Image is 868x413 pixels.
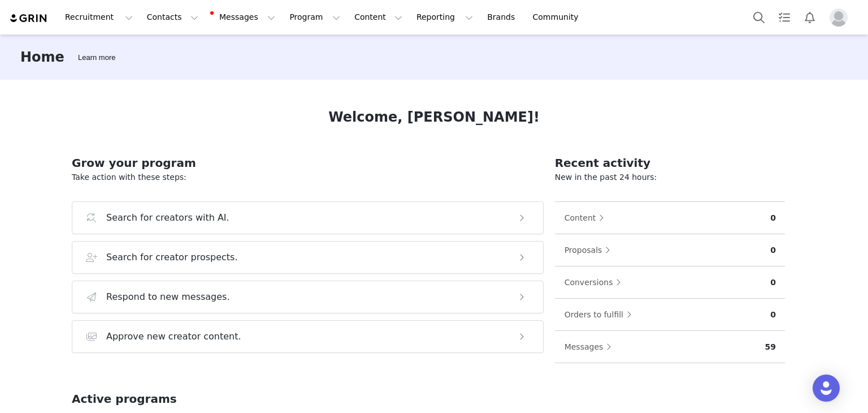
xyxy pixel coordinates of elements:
button: Reporting [410,5,480,30]
button: Notifications [797,5,822,30]
button: Recruitment [58,5,140,30]
h3: Approve new creator content. [106,330,241,343]
a: Brands [480,5,525,30]
button: Approve new creator content. [72,320,544,353]
p: 0 [770,212,776,224]
img: grin logo [9,13,49,24]
button: Respond to new messages. [72,281,544,313]
h3: Search for creators with AI. [106,211,229,225]
button: Messages [206,5,282,30]
h2: Recent activity [555,154,785,171]
button: Orders to fulfill [564,306,637,324]
button: Conversions [564,273,627,291]
button: Search [747,5,771,30]
p: 0 [770,277,776,289]
button: Program [283,5,347,30]
h2: Active programs [72,390,177,407]
button: Content [348,5,409,30]
h3: Respond to new messages. [106,290,230,304]
h3: Search for creator prospects. [106,251,238,264]
button: Messages [564,338,618,356]
button: Search for creator prospects. [72,241,544,274]
button: Profile [823,8,859,27]
p: Take action with these steps: [72,171,544,183]
h1: Welcome, [PERSON_NAME]! [328,107,540,127]
button: Search for creators with AI. [72,201,544,234]
button: Contacts [140,5,205,30]
a: Tasks [772,5,797,30]
div: Open Intercom Messenger [813,375,840,402]
button: Content [564,209,610,227]
p: 59 [765,341,776,353]
a: Community [526,5,591,30]
button: Proposals [564,241,617,259]
h2: Grow your program [72,154,544,171]
p: New in the past 24 hours: [555,171,785,183]
img: placeholder-profile.jpg [830,8,848,27]
div: Tooltip anchor [76,52,118,63]
p: 0 [770,244,776,256]
p: 0 [770,309,776,321]
h3: Home [20,47,64,67]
